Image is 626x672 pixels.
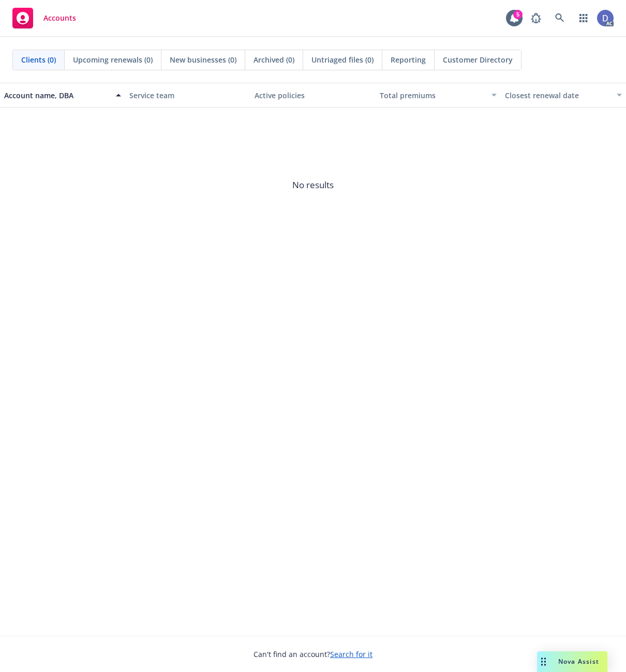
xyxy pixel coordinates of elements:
[443,54,513,65] span: Customer Directory
[376,83,501,108] button: Total premiums
[255,90,371,101] div: Active policies
[391,54,426,65] span: Reporting
[526,8,546,28] a: Report a Bug
[330,649,372,659] a: Search for it
[43,14,76,22] span: Accounts
[254,649,372,660] span: Can't find an account?
[311,54,374,65] span: Untriaged files (0)
[73,54,153,65] span: Upcoming renewals (0)
[537,651,550,672] div: Drag to move
[8,4,80,33] a: Accounts
[505,90,610,101] div: Closest renewal date
[380,90,485,101] div: Total premiums
[513,10,523,19] div: 5
[250,83,376,108] button: Active policies
[170,54,236,65] span: New businesses (0)
[4,90,110,101] div: Account name, DBA
[501,83,626,108] button: Closest renewal date
[573,8,594,28] a: Switch app
[254,54,294,65] span: Archived (0)
[21,54,56,65] span: Clients (0)
[549,8,570,28] a: Search
[129,90,246,101] div: Service team
[558,657,599,666] span: Nova Assist
[597,10,614,26] img: photo
[537,651,607,672] button: Nova Assist
[125,83,250,108] button: Service team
